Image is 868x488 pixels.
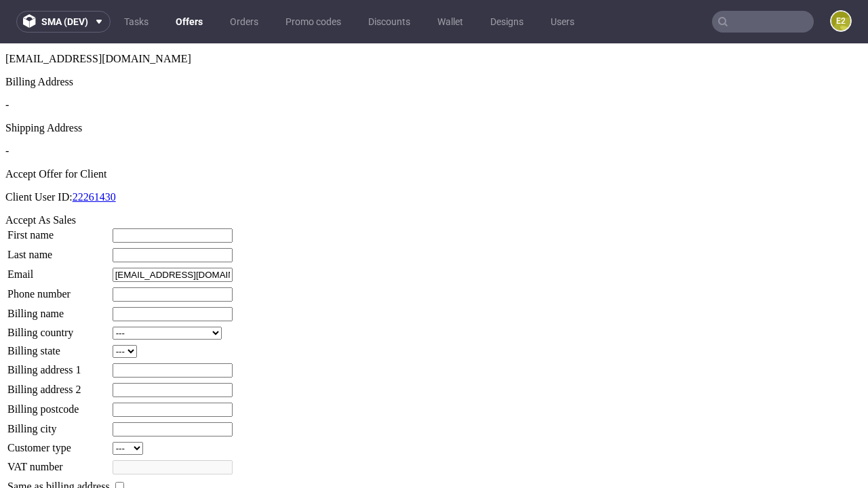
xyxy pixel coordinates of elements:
[7,378,111,394] td: Billing city
[482,11,532,33] a: Designs
[5,102,9,113] span: -
[7,301,111,315] td: Billing state
[7,204,111,220] td: Last name
[5,79,863,91] div: Shipping Address
[5,9,191,21] span: [EMAIL_ADDRESS][DOMAIN_NAME]
[7,224,111,239] td: Email
[5,148,863,160] p: Client User ID:
[5,56,9,67] span: -
[16,11,111,33] button: sma (dev)
[5,125,863,137] div: Accept Offer for Client
[7,339,111,354] td: Billing address 2
[429,11,471,33] a: Wallet
[7,243,111,259] td: Phone number
[7,319,111,335] td: Billing address 1
[5,33,863,45] div: Billing Address
[73,148,116,159] a: 22261430
[222,11,267,33] a: Orders
[7,436,111,451] td: Same as billing address
[116,11,157,33] a: Tasks
[831,12,850,30] figcaption: e2
[542,11,583,33] a: Users
[360,11,418,33] a: Discounts
[7,416,111,432] td: VAT number
[7,263,111,279] td: Billing name
[167,11,211,33] a: Offers
[7,398,111,412] td: Customer type
[41,17,88,26] span: sma (dev)
[7,184,111,200] td: First name
[277,11,349,33] a: Promo codes
[7,359,111,374] td: Billing postcode
[7,283,111,297] td: Billing country
[5,171,863,183] div: Accept As Sales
